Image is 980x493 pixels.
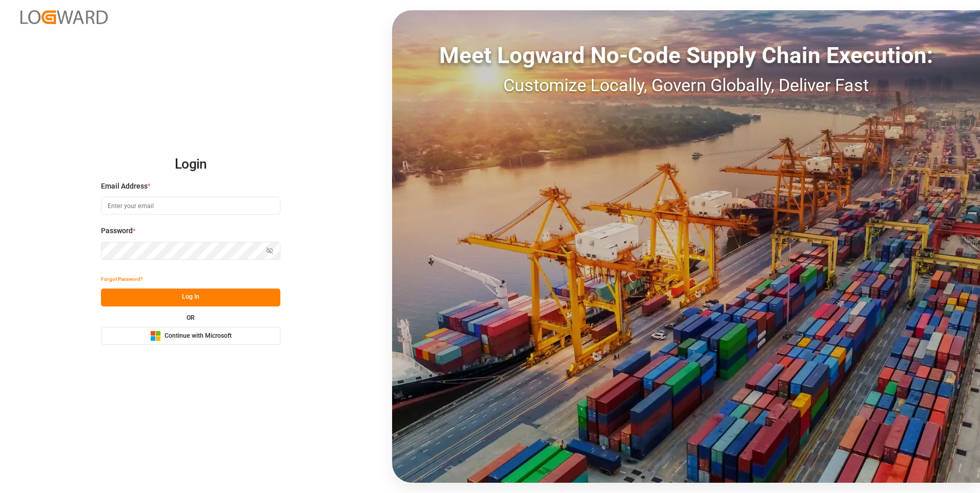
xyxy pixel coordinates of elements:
[101,327,280,345] button: Continue with Microsoft
[101,271,143,289] button: Forgot Password?
[165,332,232,341] span: Continue with Microsoft
[101,225,133,236] span: Password
[187,315,195,321] small: OR
[392,72,980,98] div: Customize Locally, Govern Globally, Deliver Fast
[101,181,148,192] span: Email Address
[392,38,980,72] div: Meet Logward No-Code Supply Chain Execution:
[21,10,108,24] img: Logward_new_orange.png
[101,148,280,181] h2: Login
[101,197,280,215] input: Enter your email
[101,289,280,306] button: Log In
